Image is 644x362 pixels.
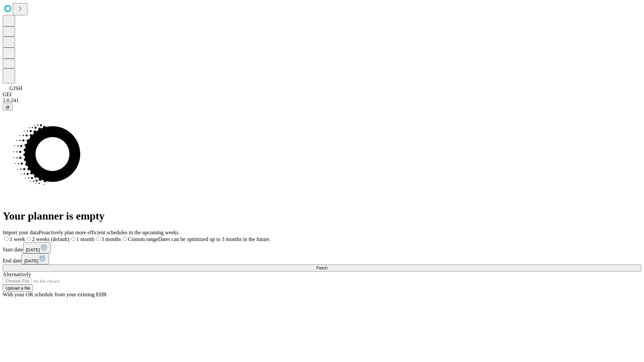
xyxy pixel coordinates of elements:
span: With your OR schedule from your existing EHR [3,292,107,297]
input: 1 month [71,237,75,241]
button: Fetch [3,264,641,271]
div: 2.0.241 [3,98,641,104]
span: 2 weeks (default) [32,236,69,242]
span: [DATE] [24,258,38,263]
span: 1 week [10,236,25,242]
input: Custom rangeDates can be optimized up to 3 months in the future. [123,237,127,241]
div: End date [3,253,641,264]
button: @ [3,104,13,111]
span: [DATE] [26,247,40,252]
h1: Your planner is empty [3,210,641,222]
span: Dates can be optimized up to 3 months in the future. [158,236,270,242]
span: 3 months [101,236,121,242]
button: [DATE] [21,253,49,264]
span: Fetch [316,265,327,270]
span: 1 month [76,236,94,242]
span: Alternatively [3,271,31,277]
span: Import your data [3,230,39,235]
input: 2 weeks (default) [27,237,31,241]
button: Upload a file [3,285,33,292]
input: 3 months [96,237,100,241]
span: GJSH [9,85,22,91]
div: Start date [3,242,641,253]
span: Custom range [128,236,158,242]
input: 1 week [4,237,9,241]
span: Proactively plan more efficient schedules in the upcoming weeks. [39,230,180,235]
span: @ [5,105,10,110]
div: GEI [3,92,641,98]
button: [DATE] [23,242,51,253]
